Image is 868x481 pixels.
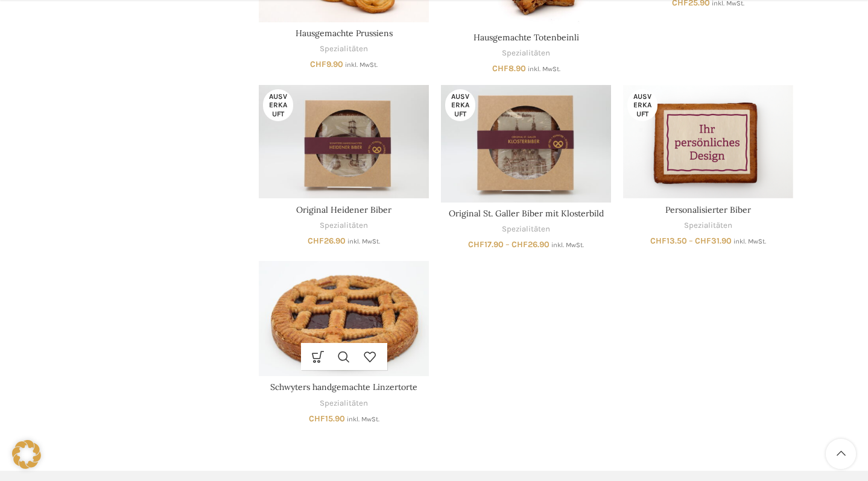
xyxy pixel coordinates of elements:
span: – [505,239,510,250]
span: Ausverkauft [263,89,293,121]
a: Schnellansicht [331,343,357,370]
a: Spezialitäten [320,220,368,231]
a: Personalisierter Biber [623,85,793,198]
a: Spezialitäten [684,220,732,231]
bdi: 9.90 [310,59,343,69]
span: Ausverkauft [627,89,657,121]
a: Original St. Galler Biber mit Klosterbild [441,85,611,203]
span: CHF [492,63,508,74]
a: Spezialitäten [502,224,550,235]
span: CHF [308,236,324,246]
a: Personalisierter Biber [665,204,751,215]
span: CHF [309,413,325,424]
bdi: 26.90 [308,236,346,246]
span: – [689,236,693,246]
bdi: 31.90 [695,236,732,246]
small: inkl. MwSt. [551,241,584,249]
span: CHF [512,239,528,250]
bdi: 26.90 [512,239,550,250]
small: inkl. MwSt. [528,65,560,73]
a: Scroll to top button [826,439,856,469]
a: Hausgemachte Totenbeinli [474,32,579,43]
a: Schwyters handgemachte Linzertorte [270,382,417,392]
span: CHF [468,239,484,250]
a: Spezialitäten [320,43,368,55]
a: Original St. Galler Biber mit Klosterbild [449,208,604,219]
span: CHF [650,236,667,246]
span: CHF [310,59,326,69]
a: Schwyters handgemachte Linzertorte [259,261,429,376]
bdi: 13.50 [650,236,687,246]
a: Hausgemachte Prussiens [296,28,393,39]
bdi: 17.90 [468,239,504,250]
bdi: 8.90 [492,63,526,74]
a: Original Heidener Biber [296,204,391,215]
span: CHF [695,236,711,246]
small: inkl. MwSt. [733,237,766,245]
bdi: 15.90 [309,413,345,424]
a: Spezialitäten [320,398,368,409]
a: In den Warenkorb legen: „Schwyters handgemachte Linzertorte“ [305,343,331,370]
a: Original Heidener Biber [259,85,429,198]
small: inkl. MwSt. [347,415,379,423]
small: inkl. MwSt. [345,61,378,69]
a: Spezialitäten [502,48,550,59]
span: Ausverkauft [445,89,475,121]
small: inkl. MwSt. [347,237,380,245]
